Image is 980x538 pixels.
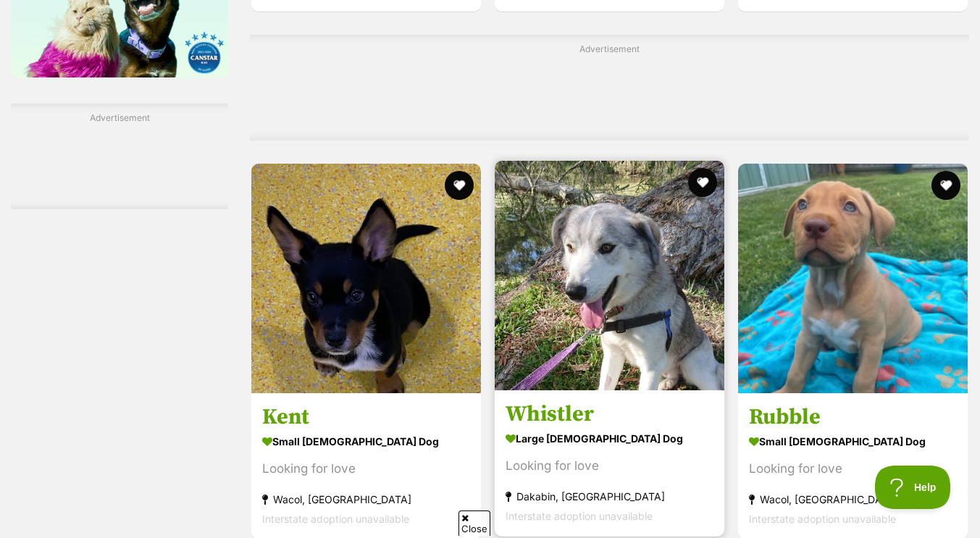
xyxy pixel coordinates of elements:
img: Rubble - Medium Cross Breed Dog [738,164,968,393]
div: Advertisement [250,35,969,140]
img: Kent - Australian Cattle Dog x Kelpie Dog [251,164,481,393]
div: Advertisement [11,104,228,209]
div: Looking for love [506,456,713,476]
strong: small [DEMOGRAPHIC_DATA] Dog [262,431,470,452]
strong: Wacol, [GEOGRAPHIC_DATA] [262,489,470,509]
button: favourite [445,171,474,200]
span: Interstate adoption unavailable [749,513,896,525]
strong: Dakabin, [GEOGRAPHIC_DATA] [506,487,713,506]
button: favourite [931,171,960,200]
strong: small [DEMOGRAPHIC_DATA] Dog [749,431,957,452]
h3: Whistler [506,400,713,428]
button: favourite [688,168,717,197]
h3: Kent [262,403,470,431]
span: Interstate adoption unavailable [506,510,653,522]
a: Whistler large [DEMOGRAPHIC_DATA] Dog Looking for love Dakabin, [GEOGRAPHIC_DATA] Interstate adop... [495,390,724,537]
div: Looking for love [749,459,957,479]
img: Whistler - Maremma Sheepdog x Alaskan Husky Dog [495,161,724,390]
span: Close [458,510,490,536]
strong: Wacol, [GEOGRAPHIC_DATA] [749,489,957,509]
iframe: Help Scout Beacon - Open [875,466,951,509]
div: Looking for love [262,459,470,479]
h3: Rubble [749,403,957,431]
span: Interstate adoption unavailable [262,513,409,525]
strong: large [DEMOGRAPHIC_DATA] Dog [506,428,713,449]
